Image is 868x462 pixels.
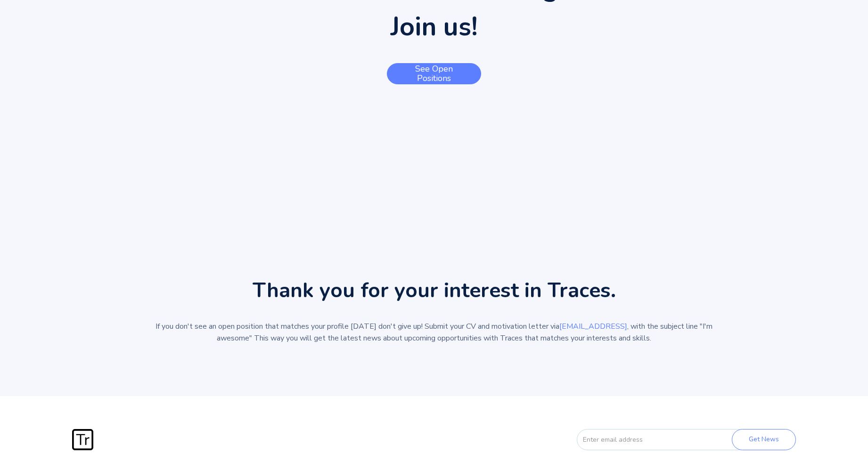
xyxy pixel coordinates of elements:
img: Traces Logo [72,429,93,450]
form: FORM-EMAIL-FOOTER [560,429,796,450]
h3: Thank you for your interest in Traces. [253,279,616,302]
a: See open positions [387,63,481,84]
input: Get News [732,429,796,450]
p: If you don't see an open position that matches your profile [DATE] don't give up! Submit your CV ... [151,321,717,344]
input: Enter email address [577,429,748,450]
a: [EMAIL_ADDRESS] [559,321,627,332]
